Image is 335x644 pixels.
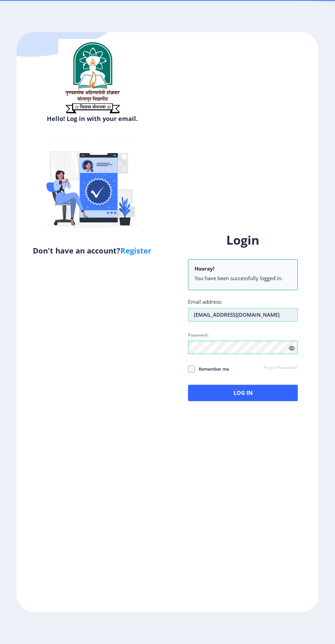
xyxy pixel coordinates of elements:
[264,365,298,371] a: Forgot Password?
[188,385,298,401] button: Log In
[188,232,298,248] h1: Login
[120,245,151,256] a: Register
[22,114,162,123] h6: Hello! Log in with your email.
[195,275,291,282] li: You have been successfully logged in.
[188,332,209,338] label: Password:
[188,308,298,321] input: Email address
[22,245,162,256] h5: Don't have an account?
[58,39,126,116] img: sulogo.png
[195,265,214,272] b: Hooray!
[195,365,229,373] span: Remember me
[188,298,222,305] label: Email address:
[32,125,152,245] img: Verified-rafiki.svg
